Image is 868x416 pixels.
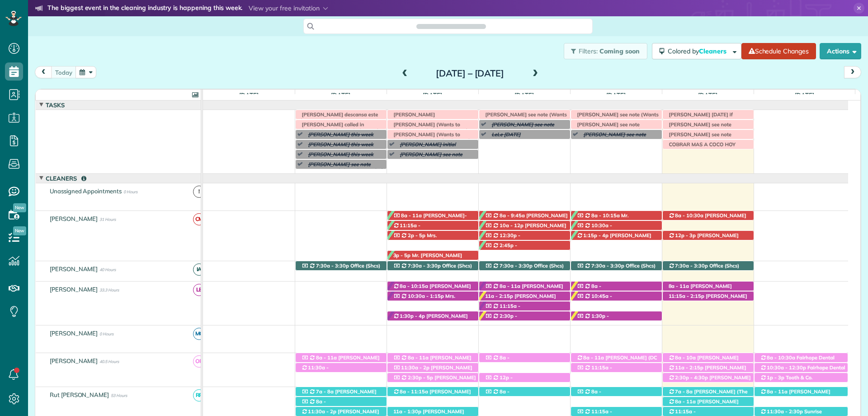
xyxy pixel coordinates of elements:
span: 8a - 11:15a [399,388,429,395]
div: [STREET_ADDRESS] [296,387,387,397]
span: 0 Hours [99,331,113,336]
span: 10:30a - 12:45p [576,222,613,235]
div: [STREET_ADDRESS][PERSON_NAME] [479,221,570,230]
span: RP [193,389,205,402]
span: [PERSON_NAME] ([PHONE_NUMBER]) [393,283,471,296]
div: [STREET_ADDRESS] [571,231,662,240]
span: 2p - 5p [407,232,426,239]
span: CM [193,213,205,225]
span: [PERSON_NAME] see note (Wants to schedule an appointment for [DATE] 8 am with [PERSON_NAME] if no... [487,121,565,160]
span: 11a - 2:15p [675,364,704,371]
span: 8a - 11a [401,212,422,219]
span: 2:30p - 5:30p [485,313,518,325]
span: [PERSON_NAME] ([PHONE_NUMBER]) [576,289,636,302]
span: [PERSON_NAME] ([PHONE_NUMBER]) [668,354,739,367]
span: [PERSON_NAME] see note (Reschedule appointment from 9/19 to 9/17 or 9/18) [573,121,649,141]
span: 2:30p - 5p [407,374,434,381]
span: 7:30a - 3:30p [675,263,708,269]
div: [STREET_ADDRESS] [479,373,570,383]
span: 8a - 11:45a [485,354,510,367]
span: [PERSON_NAME] (DDN Renovations LLC) ([PHONE_NUMBER]) [668,293,747,312]
span: 8a - 10:15a [399,283,429,289]
span: 11:30a - 2:30p [766,408,803,415]
span: [PERSON_NAME] ([PHONE_NUMBER]) [668,364,746,377]
span: [PERSON_NAME] ([PHONE_NUMBER]) [393,313,468,325]
span: Search ZenMaid… [425,22,476,31]
span: 8a - 10:30a [576,283,602,296]
div: [STREET_ADDRESS] [387,363,478,373]
div: [STREET_ADDRESS] [387,282,478,291]
div: [STREET_ADDRESS] [387,311,478,321]
span: 1:15p - 4p [583,232,609,239]
span: Office (Shcs) ([PHONE_NUMBER]) [393,263,472,275]
div: [STREET_ADDRESS] [663,211,754,220]
div: 19272 [US_STATE] 181 - Fairhope, AL, 36532 [663,373,754,383]
span: 11a - 1:30p [393,408,422,415]
span: 8a - 11a [675,398,696,405]
span: Mrs. [PERSON_NAME] ([PHONE_NUMBER]) [393,293,455,312]
span: Mr. [PERSON_NAME] [407,252,462,258]
span: Tasks [44,101,66,109]
span: [PERSON_NAME] ([PHONE_NUMBER]) [576,299,633,312]
div: [STREET_ADDRESS] [571,387,662,397]
span: [PERSON_NAME] ([PHONE_NUMBER]) [485,381,541,393]
span: COBRAR MAS A COCO HOY [665,141,736,148]
div: [STREET_ADDRESS] [663,282,754,291]
span: [PERSON_NAME] see note (Cancelled until further notice, will reach back out when she is in town) [396,151,473,177]
div: [STREET_ADDRESS] [663,397,754,406]
span: 2:45p - 4:45p [485,242,518,255]
span: [PERSON_NAME] ([PHONE_NUMBER]) [485,293,556,306]
span: [PERSON_NAME] ([PHONE_NUMBER]) [485,249,541,261]
div: [STREET_ADDRESS] [663,231,754,240]
span: Office (Shcs) ([PHONE_NUMBER]) [576,263,656,275]
span: 11:30a - 2p [401,364,430,371]
div: [STREET_ADDRESS] [571,311,662,321]
span: [PERSON_NAME] initial [396,141,457,148]
div: [STREET_ADDRESS] [296,363,387,373]
span: [DATE] [604,91,627,99]
span: 8a - 11a [316,354,337,361]
span: [PERSON_NAME] ([PHONE_NUMBER]) [485,239,541,251]
span: 7a - 8a [316,388,334,395]
div: [STREET_ADDRESS] [663,353,754,363]
span: 11:15a - 1:45p [485,303,521,316]
span: 8a - 10:15a [576,388,602,401]
span: [PERSON_NAME] [DATE] if possible [665,111,733,124]
span: IA [193,263,205,276]
span: [PERSON_NAME] (DC LAWN) ([PHONE_NUMBER], [PHONE_NUMBER]) [576,354,657,374]
span: [PERSON_NAME] ([PHONE_NUMBER]) [576,371,633,383]
span: [PERSON_NAME] ([PHONE_NUMBER]) [485,395,544,407]
span: [PERSON_NAME] ([PHONE_NUMBER]) [485,361,544,373]
div: 11940 [US_STATE] 181 - Fairhope, AL, 36532 [663,261,754,271]
div: [STREET_ADDRESS] [387,221,478,230]
h2: [DATE] – [DATE] [414,68,527,78]
span: [PERSON_NAME]-[PERSON_NAME] ([PHONE_NUMBER], [PHONE_NUMBER]) [393,212,467,238]
span: 33.3 Hours [99,287,119,292]
span: 11:15a - 2:45p [576,364,613,377]
span: Fairhope Dental Associates ([PHONE_NUMBER]) [760,354,836,367]
span: 7a - 8a [675,388,693,395]
span: [PERSON_NAME] ([PHONE_NUMBER]) [485,283,563,296]
span: LE [193,284,205,296]
span: [PERSON_NAME] [48,330,100,337]
span: [PERSON_NAME] ([PHONE_NUMBER]) [393,374,476,387]
span: Filters: [579,47,598,55]
div: [STREET_ADDRESS] [571,292,662,301]
div: [STREET_ADDRESS] [571,353,662,363]
div: [STREET_ADDRESS] [663,292,754,301]
span: OP [193,355,205,368]
span: [PERSON_NAME] ([PHONE_NUMBER]) [485,222,566,235]
span: [PERSON_NAME] [48,265,100,273]
span: 1:30p - 4:30p [576,313,609,325]
span: 11a - 2:15p [485,293,514,299]
span: [DATE] [329,91,352,99]
span: New [13,226,26,235]
span: [PERSON_NAME] (Wants to schedule deep clean for the week of [DATE], prefers afternoon) [389,131,471,151]
span: 11:30a - 2:30p [301,364,329,377]
button: today [51,66,76,78]
div: [STREET_ADDRESS] [479,241,570,250]
span: 8a - 11:45a [485,388,510,401]
span: 12p - 3p [675,232,696,239]
span: Office (Shcs) ([PHONE_NUMBER]) [301,263,381,275]
div: [STREET_ADDRESS][PERSON_NAME] [755,363,848,373]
